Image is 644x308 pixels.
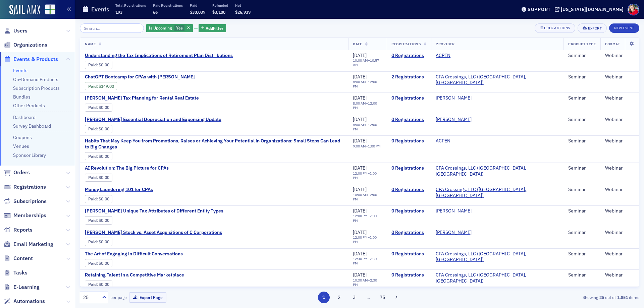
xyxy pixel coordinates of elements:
time: 2:00 PM [353,171,377,180]
span: $0.00 [99,218,109,223]
time: 12:30 PM [353,256,368,261]
button: Export Page [129,292,166,303]
a: CPA Crossings, LLC ([GEOGRAPHIC_DATA], [GEOGRAPHIC_DATA]) [436,251,559,263]
span: : [88,218,99,223]
span: AI Revolution: The Big Picture for CPAs [85,165,198,171]
div: – [353,101,382,110]
div: Paid: 0 - $0 [85,259,112,267]
span: Add Filter [206,25,223,31]
span: Date [353,42,362,46]
span: ACPEN [436,138,478,144]
div: Webinar [605,208,634,214]
a: 0 Registrations [391,138,426,144]
input: Search… [80,23,144,33]
time: 2:30 PM [353,278,377,287]
span: $26,939 [235,9,251,15]
div: – [353,58,382,67]
time: 2:00 PM [353,213,377,223]
a: Email Marketing [4,241,53,248]
a: Dashboard [13,114,36,120]
a: ACPEN [436,138,450,144]
time: 8:00 AM [353,79,366,84]
a: 0 Registrations [391,165,426,171]
a: Events [13,67,28,73]
span: : [88,239,99,244]
span: SURGENT [436,95,478,101]
span: [DATE] [353,165,367,171]
span: CPA Crossings, LLC (Rochester, MI) [436,187,559,198]
a: Paid [88,62,97,67]
span: $0.00 [99,196,109,201]
div: Yes [146,24,193,33]
span: Retaining Talent in a Competitive Marketplace [85,272,198,278]
span: Habits That May Keep You from Promotions, Raises or Achieving Your Potential in Organizations: Sm... [85,138,343,150]
span: $0.00 [99,282,109,287]
div: Paid: 0 - $0 [85,104,112,112]
span: Orders [13,169,30,176]
span: $149.00 [99,84,114,89]
div: Support [528,6,551,12]
div: Seminar [568,251,596,257]
span: : [88,175,99,180]
span: SURGENT [436,230,478,236]
span: [DATE] [353,95,367,101]
div: Seminar [568,272,596,278]
button: New Event [609,23,639,33]
span: [DATE] [353,116,367,122]
a: Subscriptions [4,198,47,205]
a: New Event [609,24,639,30]
div: Seminar [568,74,596,80]
img: SailAMX [45,4,55,15]
time: 12:00 PM [353,171,368,176]
time: 2:00 PM [353,192,377,201]
span: $3,100 [212,9,225,15]
a: Registrations [4,183,46,191]
div: Seminar [568,117,596,123]
span: $0.00 [99,175,109,180]
strong: 25 [598,294,605,300]
time: 12:00 PM [353,101,377,110]
button: 3 [348,292,360,303]
a: Paid [88,126,97,131]
span: [DATE] [353,186,367,192]
span: : [88,282,99,287]
div: Seminar [568,53,596,59]
div: Bulk Actions [544,26,570,30]
span: Format [605,42,620,46]
a: The Art of Engaging in Difficult Conversations [85,251,198,257]
div: Seminar [568,230,596,236]
div: – [353,278,382,287]
span: [DATE] [353,208,367,214]
span: Name [85,42,96,46]
a: Understanding the Tax Implications of Retirement Plan Distributions [85,53,233,59]
time: 8:00 AM [353,101,366,106]
span: SURGENT [436,208,478,214]
button: Export [578,23,607,33]
a: Paid [88,261,97,266]
a: CPA Crossings, LLC ([GEOGRAPHIC_DATA], [GEOGRAPHIC_DATA]) [436,74,559,86]
time: 12:00 PM [353,79,377,88]
a: View Homepage [40,4,55,16]
span: : [88,105,99,110]
a: 0 Registrations [391,117,426,123]
div: Seminar [568,95,596,101]
div: Webinar [605,95,634,101]
span: 193 [115,9,122,15]
a: Organizations [4,41,47,49]
span: $0.00 [99,239,109,244]
a: CPA Crossings, LLC ([GEOGRAPHIC_DATA], [GEOGRAPHIC_DATA]) [436,165,559,177]
span: Surgent's Stock vs. Asset Acquisitions of C Corporations [85,230,222,236]
button: 2 [333,292,345,303]
a: 0 Registrations [391,251,426,257]
span: Surgent's Unique Tax Attributes of Different Entity Types [85,208,223,214]
button: Bulk Actions [535,23,575,33]
span: Is Upcoming [149,25,172,30]
a: 0 Registrations [391,272,426,278]
span: $0.00 [99,126,109,131]
time: 10:00 AM [353,192,368,197]
div: Export [588,26,602,30]
a: 0 Registrations [391,187,426,193]
div: – [353,80,382,88]
a: [PERSON_NAME] [436,208,472,214]
a: 0 Registrations [391,95,426,101]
